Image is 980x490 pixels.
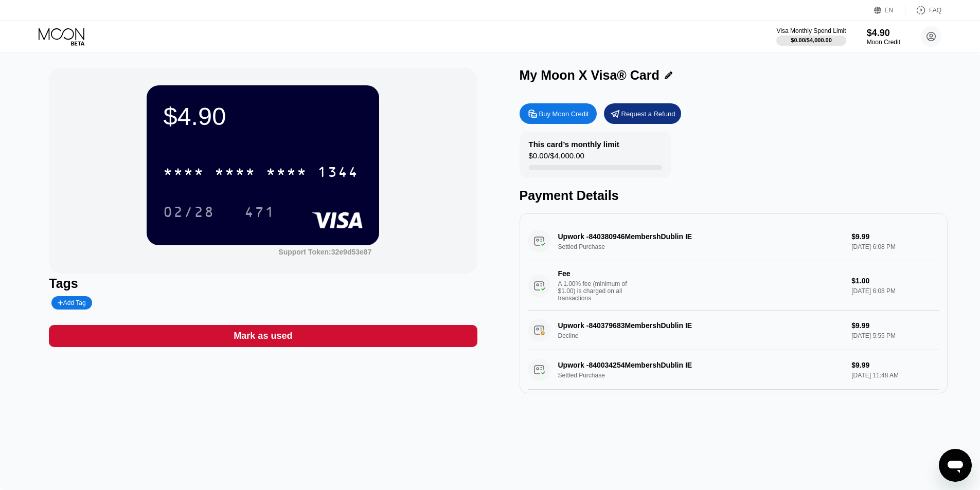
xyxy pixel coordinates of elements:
[317,165,359,182] div: 1344
[558,280,635,302] div: A 1.00% fee (minimum of $1.00) is charged on all transactions
[851,277,939,285] div: $1.00
[621,110,675,118] div: Request a Refund
[867,28,900,39] div: $4.90
[278,248,371,256] div: Support Token:32e9d53e87
[851,287,939,295] div: [DATE] 6:08 PM
[520,68,660,83] div: My Moon X Visa® Card
[49,276,477,291] div: Tags
[520,188,948,203] div: Payment Details
[234,330,292,342] div: Mark as used
[529,140,619,149] div: This card’s monthly limit
[867,39,900,46] div: Moon Credit
[874,5,905,15] div: EN
[604,103,681,124] div: Request a Refund
[528,390,939,439] div: FeeA 1.00% fee (minimum of $1.00) is charged on all transactions$1.00[DATE] 11:48 AM
[155,199,222,225] div: 02/28
[885,7,894,14] div: EN
[929,7,941,14] div: FAQ
[163,102,363,131] div: $4.90
[539,110,589,118] div: Buy Moon Credit
[529,151,584,165] div: $0.00 / $4,000.00
[791,37,832,43] div: $0.00 / $4,000.00
[558,269,630,278] div: Fee
[244,205,275,222] div: 471
[905,5,941,15] div: FAQ
[939,449,972,482] iframe: Button to launch messaging window
[163,205,215,222] div: 02/28
[278,248,371,256] div: Support Token: 32e9d53e87
[520,103,597,124] div: Buy Moon Credit
[776,27,846,46] div: Visa Monthly Spend Limit$0.00/$4,000.00
[58,299,85,306] div: Add Tag
[51,296,92,310] div: Add Tag
[237,199,283,225] div: 471
[49,325,477,347] div: Mark as used
[776,27,846,34] div: Visa Monthly Spend Limit
[528,261,939,311] div: FeeA 1.00% fee (minimum of $1.00) is charged on all transactions$1.00[DATE] 6:08 PM
[867,28,900,46] div: $4.90Moon Credit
